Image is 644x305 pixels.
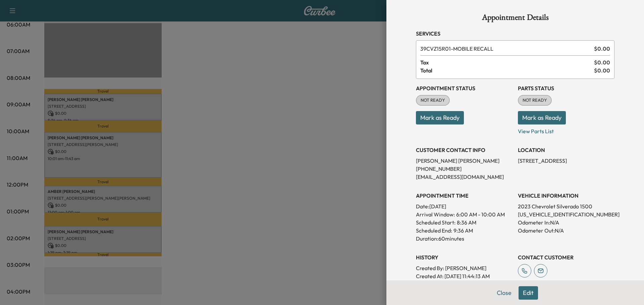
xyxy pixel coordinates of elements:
p: 9:36 AM [453,226,473,235]
p: Modified By : [PERSON_NAME] [416,280,513,288]
p: Date: [DATE] [416,202,513,210]
span: $ 0.00 [594,66,610,74]
p: Odometer Out: N/A [518,226,614,235]
p: Scheduled End: [416,226,452,235]
h3: VEHICLE INFORMATION [518,192,614,200]
p: [PERSON_NAME] [PERSON_NAME] [416,157,513,165]
span: 6:00 AM - 10:00 AM [456,210,505,218]
span: Total [420,66,594,74]
p: Duration: 60 minutes [416,235,513,243]
p: Odometer In: N/A [518,218,614,226]
p: Arrival Window: [416,210,513,218]
button: Edit [519,286,538,300]
button: Mark as Ready [518,111,566,124]
p: [EMAIL_ADDRESS][DOMAIN_NAME] [416,173,513,181]
h3: Services [416,30,614,38]
p: [PHONE_NUMBER] [416,165,513,173]
p: Created At : [DATE] 11:44:13 AM [416,272,513,280]
p: 8:36 AM [457,218,476,226]
p: 2023 Chevrolet Silverado 1500 [518,202,614,210]
h3: Appointment Status [416,84,513,92]
p: Created By : [PERSON_NAME] [416,264,513,272]
button: Mark as Ready [416,111,464,124]
p: Scheduled Start: [416,218,455,226]
h3: CONTACT CUSTOMER [518,253,614,261]
span: NOT READY [519,97,551,104]
h3: CUSTOMER CONTACT INFO [416,146,513,154]
h3: Parts Status [518,84,614,92]
h3: APPOINTMENT TIME [416,192,513,200]
p: [US_VEHICLE_IDENTIFICATION_NUMBER] [518,210,614,218]
p: [STREET_ADDRESS] [518,157,614,165]
span: MOBILE RECALL [420,45,591,53]
span: $ 0.00 [594,45,610,53]
span: NOT READY [417,97,449,104]
h3: History [416,253,513,261]
h1: Appointment Details [416,13,614,24]
button: Close [492,286,516,300]
span: Tax [420,58,594,66]
h3: LOCATION [518,146,614,154]
span: $ 0.00 [594,58,610,66]
p: View Parts List [518,124,614,135]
